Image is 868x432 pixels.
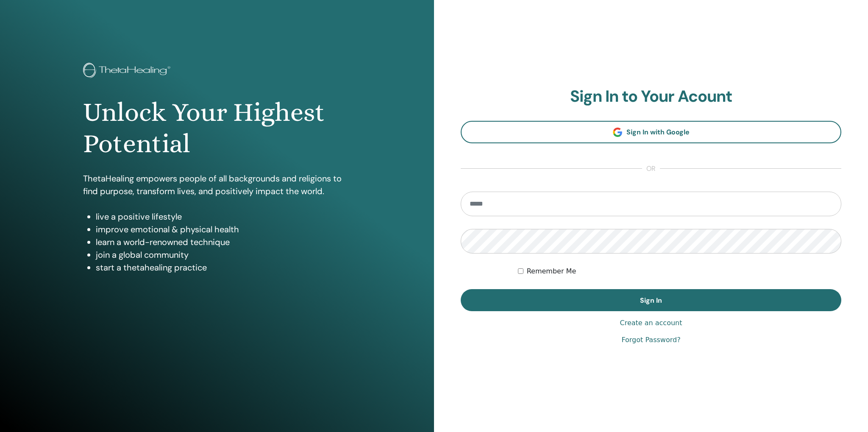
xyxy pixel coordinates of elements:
[640,296,662,305] span: Sign In
[621,335,680,345] a: Forgot Password?
[461,121,841,143] a: Sign In with Google
[527,266,576,276] label: Remember Me
[83,172,351,198] p: ThetaHealing empowers people of all backgrounds and religions to find purpose, transform lives, a...
[83,97,351,160] h1: Unlock Your Highest Potential
[96,248,351,261] li: join a global community
[96,261,351,274] li: start a thetahealing practice
[518,266,841,276] div: Keep me authenticated indefinitely or until I manually logout
[96,223,351,236] li: improve emotional & physical health
[461,289,841,311] button: Sign In
[96,210,351,223] li: live a positive lifestyle
[96,236,351,248] li: learn a world-renowned technique
[620,318,682,328] a: Create an account
[626,128,690,137] span: Sign In with Google
[461,87,841,106] h2: Sign In to Your Acount
[642,164,660,174] span: or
